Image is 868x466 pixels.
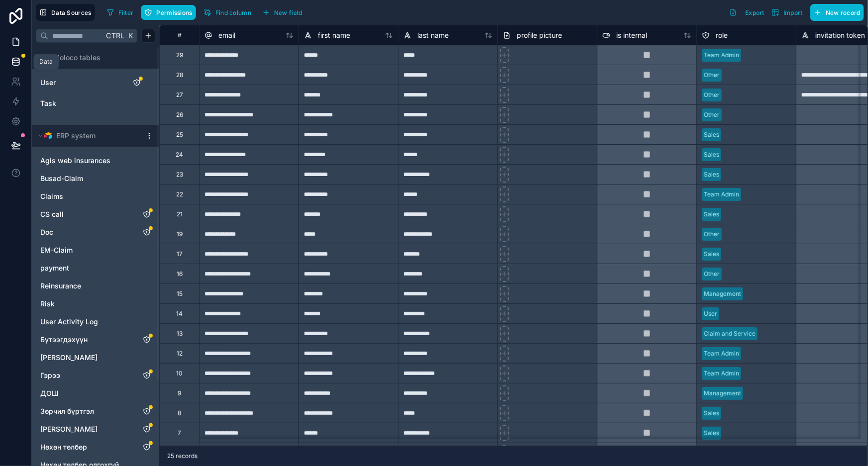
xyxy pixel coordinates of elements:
button: New field [259,5,306,20]
div: Other [704,110,720,119]
div: Risk [36,296,155,312]
span: Agis web insurances [40,156,110,166]
span: EM-Claim [40,245,73,255]
span: Find column [215,9,251,16]
a: Гэрээ [40,371,131,380]
button: New record [810,4,864,21]
a: User Activity Log [40,317,131,327]
button: Find column [200,5,255,20]
button: Import [768,4,806,21]
div: Sales [704,409,719,418]
a: payment [40,263,131,273]
div: 23 [176,171,183,179]
span: invitation token [815,30,865,40]
div: 22 [176,190,183,198]
div: 10 [176,370,183,377]
span: Filter [118,9,134,16]
div: User [704,309,717,318]
div: Sales [704,429,719,438]
span: is internal [616,30,647,40]
span: payment [40,263,69,273]
span: Doc [40,227,53,237]
button: Airtable LogoERP system [36,129,141,143]
div: Reinsurance [36,278,155,294]
span: Permissions [156,9,192,16]
div: 17 [177,250,183,258]
div: Claims [36,188,155,204]
div: 13 [177,330,183,338]
span: Busad-Claim [40,174,83,184]
a: [PERSON_NAME] [40,424,131,434]
a: Risk [40,299,131,309]
span: email [218,30,235,40]
div: ДОШ [36,385,155,401]
span: [PERSON_NAME] [40,353,97,363]
a: User [40,78,121,88]
span: Гэрээ [40,371,60,380]
span: CS call [40,209,64,219]
button: Noloco tables [36,51,149,65]
span: role [716,30,728,40]
div: Team Admin [704,349,739,358]
div: EM-Claim [36,242,155,258]
span: Data Sources [51,9,92,16]
div: 28 [176,71,183,79]
span: K [127,32,134,39]
div: Sales [704,170,719,179]
span: User [40,78,56,88]
div: User Activity Log [36,314,155,330]
span: last name [417,30,449,40]
div: 15 [177,290,183,298]
div: Other [704,71,720,80]
div: 7 [178,429,181,437]
button: Export [726,4,768,21]
span: ДОШ [40,388,59,398]
button: Data Sources [36,4,95,21]
div: Doc [36,224,155,240]
div: Гадагшаа хандалт [36,350,155,366]
span: Claims [40,191,63,201]
div: Бүтээгдэхүүн [36,332,155,348]
div: 19 [177,230,183,238]
span: Бүтээгдэхүүн [40,335,88,345]
div: 25 [176,131,183,139]
div: payment [36,260,155,276]
span: [PERSON_NAME] [40,424,97,434]
div: Data [39,58,53,66]
div: 26 [176,111,183,119]
span: Import [783,9,803,16]
span: profile picture [517,30,562,40]
a: Agis web insurances [40,156,131,166]
a: New record [806,4,864,21]
div: 14 [176,310,183,318]
span: Reinsurance [40,281,81,291]
button: Permissions [141,5,195,20]
div: Other [704,91,720,99]
div: 16 [177,270,183,278]
a: Reinsurance [40,281,131,291]
a: [PERSON_NAME] [40,353,131,363]
a: Permissions [141,5,199,20]
div: 24 [176,151,183,159]
div: Team Admin [704,51,739,60]
div: Management [704,289,741,298]
div: Team Admin [704,369,739,378]
img: Airtable Logo [44,132,52,140]
a: ДОШ [40,388,131,398]
span: Task [40,98,56,108]
a: EM-Claim [40,245,131,255]
button: Filter [103,5,137,20]
div: 21 [177,210,183,218]
div: Busad-Claim [36,171,155,186]
span: User Activity Log [40,317,98,327]
span: Нөхөн төлбөр [40,442,87,452]
div: Sales [704,250,719,259]
a: Doc [40,227,131,237]
div: Agis web insurances [36,153,155,169]
div: 27 [176,91,183,99]
div: Нөхөн төлбөр [36,439,155,455]
a: Зөрчил бүртгэл [40,406,131,416]
div: User [36,75,155,91]
div: 8 [178,409,181,417]
div: Claim and Service [704,329,756,338]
